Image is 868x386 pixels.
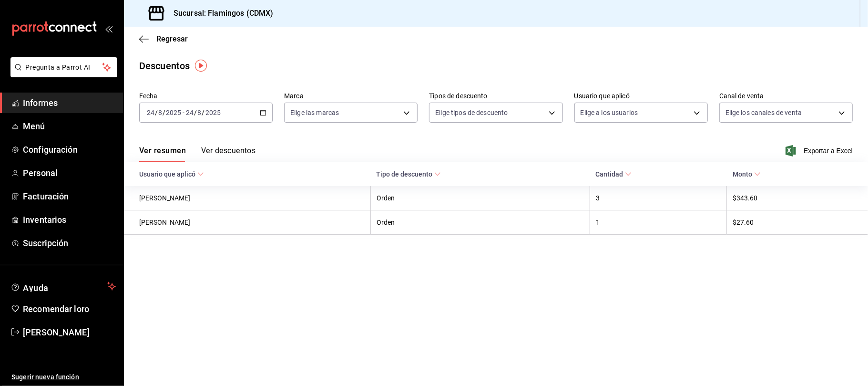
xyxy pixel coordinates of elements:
[156,34,188,43] font: Regresar
[202,109,205,116] font: /
[725,109,802,116] font: Elige los canales de venta
[158,109,163,116] input: --
[23,238,68,248] font: Suscripción
[194,109,197,116] font: /
[284,93,304,100] font: Marca
[733,195,757,202] font: $343.60
[139,171,195,178] font: Usuario que aplicó
[376,171,432,178] font: Tipo de descuento
[23,121,45,131] font: Menú
[595,171,623,178] font: Cantidad
[23,283,49,293] font: Ayuda
[139,170,204,178] span: Usuario que aplicó
[11,373,79,381] font: Sugerir nueva función
[183,109,184,116] font: -
[139,219,190,227] font: [PERSON_NAME]
[139,60,190,72] font: Descuentos
[139,146,186,155] font: Ver resumen
[23,215,66,225] font: Inventarios
[165,109,182,116] input: ----
[429,93,487,100] font: Tipos de descuento
[23,304,89,314] font: Recomendar loro
[139,146,255,162] div: pestañas de navegación
[155,109,158,116] font: /
[733,170,761,178] span: Monto
[7,69,117,79] a: Pregunta a Parrot AI
[163,109,165,116] font: /
[205,109,221,116] input: ----
[719,93,764,100] font: Canal de venta
[10,57,117,77] button: Pregunta a Parrot AI
[435,109,508,116] font: Elige tipos de descuento
[197,109,202,116] input: --
[105,25,112,32] button: abrir_cajón_menú
[23,98,58,108] font: Informes
[201,146,255,155] font: Ver descuentos
[290,109,339,116] font: Elige las marcas
[581,109,638,116] font: Elige a los usuarios
[595,170,632,178] span: Cantidad
[733,219,754,227] font: $27.60
[733,171,752,178] font: Monto
[139,93,158,100] font: Fecha
[574,93,630,100] font: Usuario que aplicó
[787,145,853,156] button: Exportar a Excel
[195,60,207,72] img: Marcador de información sobre herramientas
[377,195,395,202] font: Orden
[146,109,155,116] input: --
[377,219,395,227] font: Orden
[23,191,69,201] font: Facturación
[596,219,600,227] font: 1
[376,170,441,178] span: Tipo de descuento
[139,34,188,43] button: Regresar
[23,327,90,337] font: [PERSON_NAME]
[174,9,273,18] font: Sucursal: Flamingos (CDMX)
[804,147,853,155] font: Exportar a Excel
[596,195,600,202] font: 3
[185,109,194,116] input: --
[26,63,91,71] font: Pregunta a Parrot AI
[139,195,190,202] font: [PERSON_NAME]
[23,145,78,155] font: Configuración
[23,168,58,178] font: Personal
